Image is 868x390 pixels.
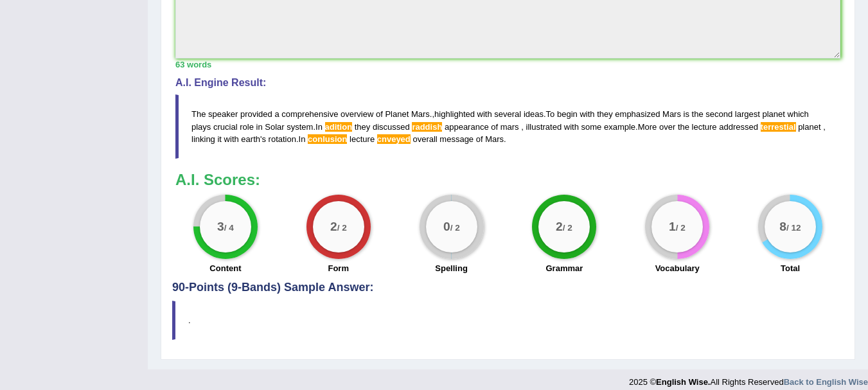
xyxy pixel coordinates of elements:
small: / 2 [676,224,686,233]
span: earth [241,134,260,144]
span: ideas [524,109,544,119]
span: the [692,109,704,119]
small: / 2 [450,224,459,233]
span: Possible spelling mistake found. (did you mean: conclusion) [308,134,347,144]
span: s [261,134,266,144]
label: Total [781,262,800,274]
big: 2 [556,220,563,234]
blockquote: . [172,301,844,340]
span: illustrated [526,122,562,132]
span: Possible spelling mistake found. (did you mean: reddish) [412,122,442,132]
span: The [191,109,206,119]
span: Mars [411,109,430,119]
span: emphasized [615,109,660,119]
div: 2025 © All Rights Reserved [629,369,868,388]
span: Planet [385,109,409,119]
div: 63 words [175,58,840,71]
span: several [494,109,521,119]
span: provided [240,109,272,119]
span: appearance [445,122,489,132]
big: 1 [669,220,676,234]
small: / 12 [786,224,801,233]
span: begin [557,109,578,119]
span: example [604,122,635,132]
span: In [315,122,323,132]
span: they [597,109,613,119]
a: Back to English Wise [784,377,868,387]
label: Content [209,262,241,274]
span: over [659,122,675,132]
span: speaker [208,109,238,119]
label: Form [328,262,349,274]
big: 0 [443,220,450,234]
label: Spelling [435,262,468,274]
small: / 2 [563,224,572,233]
big: 2 [330,220,337,234]
span: planet [798,122,820,132]
span: mars [500,122,519,132]
span: some [581,122,602,132]
span: Possible typo: you repeated a whitespace (did you mean: ) [785,109,788,119]
span: plays [191,122,211,132]
small: / 4 [224,224,234,233]
span: second [705,109,732,119]
span: Possible typo: you repeated a whitespace (did you mean: ) [704,109,706,119]
span: largest [735,109,760,119]
span: Possible spelling mistake found. (did you mean: addition) [325,122,353,132]
span: rotation [269,134,296,144]
span: Solar [265,122,284,132]
span: which [788,109,809,119]
label: Grammar [545,262,583,274]
span: More [638,122,657,132]
span: of [491,122,498,132]
big: 8 [779,220,786,234]
span: linking [191,134,215,144]
big: 3 [217,220,224,234]
span: discussed [373,122,410,132]
span: overview [341,109,373,119]
span: with [564,122,579,132]
span: it [217,134,222,144]
span: crucial [213,122,238,132]
span: Mars [662,109,681,119]
span: overall [412,134,437,144]
span: of [376,109,383,119]
span: In [299,134,306,144]
span: Put a space after the comma, but not before the comma. (did you mean: ,) [821,122,824,132]
span: they [355,122,371,132]
label: Vocabulary [655,262,700,274]
small: / 2 [337,224,347,233]
span: system [287,122,313,132]
span: addressed [719,122,758,132]
span: Put a space after the comma, but not before the comma. (did you mean: ,) [823,122,826,132]
span: To [546,109,555,119]
span: is [684,109,689,119]
span: comprehensive [281,109,338,119]
span: with [477,109,492,119]
span: Mars [485,134,504,144]
span: planet [763,109,785,119]
h4: A.I. Engine Result: [175,77,840,89]
blockquote: ., . . . ' . . [175,94,840,158]
span: highlighted [434,109,475,119]
span: with [224,134,239,144]
span: role [240,122,254,132]
span: a [274,109,279,119]
span: Put a space after the comma, but not before the comma. (did you mean: ,) [519,122,522,132]
span: lecture [350,134,375,144]
span: the [678,122,689,132]
span: message [439,134,474,144]
span: Possible spelling mistake found. (did you mean: conveyed) [377,134,411,144]
strong: English Wise. [656,377,710,387]
span: Put a space after the comma, but not before the comma. (did you mean: ,) [521,122,524,132]
b: A.I. Scores: [175,171,260,188]
span: of [476,134,483,144]
span: Possible spelling mistake found. (did you mean: terrestrial) [761,122,796,132]
span: in [256,122,263,132]
span: lecture [692,122,717,132]
span: with [580,109,594,119]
